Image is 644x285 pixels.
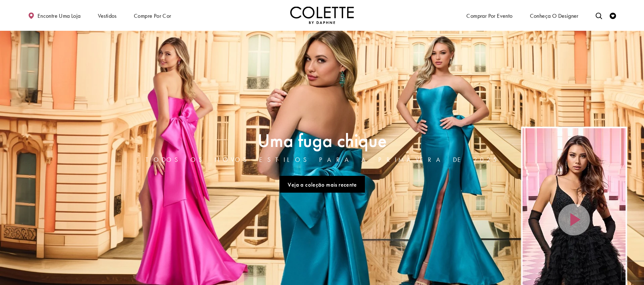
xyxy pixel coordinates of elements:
[98,12,117,19] font: Vestidos
[528,6,580,24] a: Conheça o designer
[132,6,173,24] span: Compre por cor
[26,6,82,24] a: Encontre uma loja
[144,173,501,195] ul: Links do controle deslizante
[290,7,354,24] a: Visite a página inicial
[465,6,514,24] span: Comprar por evento
[288,181,357,188] font: Veja a coleção mais recente
[134,12,171,19] font: Compre por cor
[290,7,354,24] img: Colette por Daphne
[279,176,365,193] a: Veja a nova coleção A Chique Escape, todos os novos estilos para a primavera de 2025
[466,12,512,19] font: Comprar por evento
[96,6,118,24] span: Vestidos
[530,12,579,19] font: Conheça o designer
[594,7,604,24] a: Alternar pesquisa
[38,12,81,19] font: Encontre uma loja
[608,7,618,24] a: Verificar lista de desejos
